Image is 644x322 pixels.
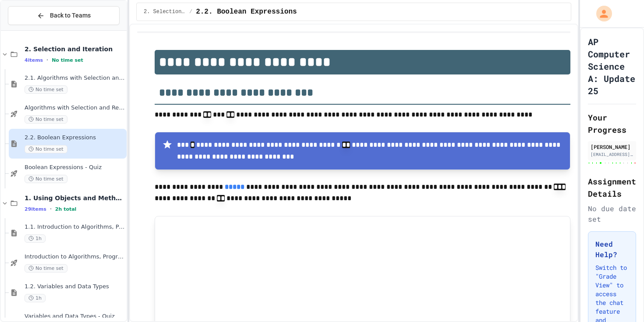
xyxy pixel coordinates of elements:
span: 2. Selection and Iteration [25,45,125,53]
span: 1.1. Introduction to Algorithms, Programming, and Compilers [25,223,125,231]
span: No time set [25,145,67,153]
span: 29 items [25,206,46,212]
span: 4 items [25,57,43,63]
h3: Need Help? [595,239,629,260]
span: 1.2. Variables and Data Types [25,283,125,290]
span: 1h [25,234,46,243]
div: My Account [587,4,614,24]
span: • [50,205,52,212]
span: Variables and Data Types - Quiz [25,313,125,320]
span: 2.2. Boolean Expressions [25,134,125,142]
span: 2.2. Boolean Expressions [196,7,297,17]
h2: Assignment Details [588,175,636,200]
h2: Your Progress [588,111,636,136]
span: No time set [52,57,83,63]
span: Boolean Expressions - Quiz [25,164,125,171]
span: 1h [25,294,46,302]
span: • [46,57,48,64]
span: No time set [25,115,67,124]
h1: AP Computer Science A: Update 25 [588,35,636,97]
div: [EMAIL_ADDRESS][DOMAIN_NAME] [591,151,633,158]
div: [PERSON_NAME] [591,143,633,151]
div: No due date set [588,203,636,224]
span: 2.1. Algorithms with Selection and Repetition [25,74,125,82]
span: No time set [25,264,67,272]
span: Back to Teams [50,11,91,20]
span: Algorithms with Selection and Repetition - Topic 2.1 [25,104,125,112]
span: 1. Using Objects and Methods [25,194,125,202]
span: 2h total [55,206,77,212]
button: Back to Teams [8,6,120,25]
span: / [189,8,192,15]
span: 2. Selection and Iteration [144,8,186,15]
span: No time set [25,85,67,94]
span: No time set [25,175,67,183]
span: Introduction to Algorithms, Programming, and Compilers [25,253,125,261]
